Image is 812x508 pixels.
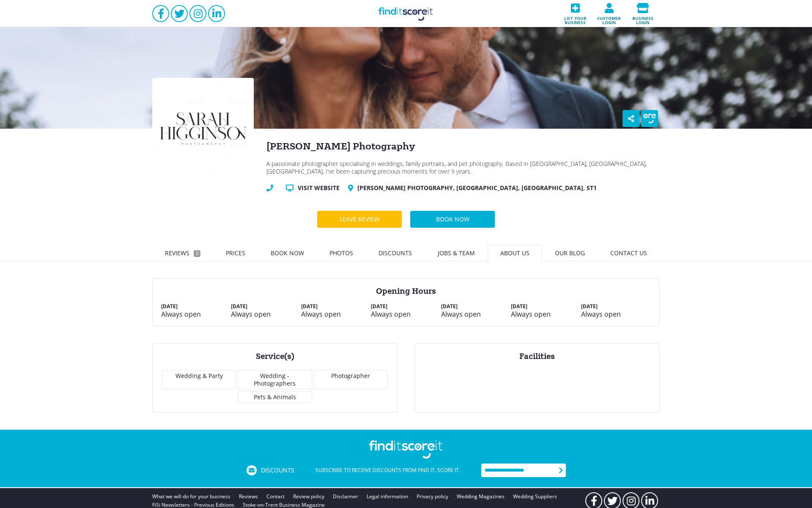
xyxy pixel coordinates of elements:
[226,249,245,257] span: Prices
[161,304,231,309] div: [DATE]
[152,245,213,262] a: Reviews0
[238,391,312,403] div: Pets & Animals
[266,492,285,501] a: Contact
[561,13,590,25] span: List your business
[425,245,488,262] a: Jobs & Team
[194,250,200,257] small: 0
[301,311,371,317] div: Always open
[511,304,581,309] div: [DATE]
[367,492,408,501] a: Legal information
[162,370,236,389] div: Wedding & Party
[441,304,511,309] div: [DATE]
[294,465,481,475] div: Subscribe to receive discounts from Find it. Score it.
[231,311,301,317] div: Always open
[314,370,388,389] div: Photographer
[239,492,258,501] a: Reviews
[238,370,312,389] div: Wedding - Photographers
[213,245,258,262] a: Prices
[511,311,581,317] div: Always open
[457,492,505,501] a: Wedding Magazines
[161,311,231,317] div: Always open
[261,467,294,473] span: Discounts
[331,211,388,228] div: Leave review
[628,13,657,25] span: Business login
[258,245,317,262] a: Book now
[329,249,353,257] span: Photos
[357,184,597,192] a: [PERSON_NAME] Photography, [GEOGRAPHIC_DATA], [GEOGRAPHIC_DATA], ST1
[513,492,557,501] a: Wedding Suppliers
[598,245,660,262] a: Contact us
[165,249,189,257] span: Reviews
[417,492,448,501] a: Privacy policy
[581,311,651,317] div: Always open
[592,0,626,27] a: Customer login
[610,249,647,257] span: Contact us
[438,249,475,257] span: Jobs & Team
[500,249,529,257] span: About us
[231,304,301,309] div: [DATE]
[542,245,598,262] a: Our blog
[558,0,592,27] a: List your business
[379,249,412,257] span: Discounts
[317,211,402,228] a: Leave review
[266,160,660,175] div: A passionate photographer specialising in weddings, family portraits, and pet photography. Based ...
[488,245,542,262] a: About us
[626,0,660,27] a: Business login
[333,492,358,501] a: Disclaimer
[581,304,651,309] div: [DATE]
[595,13,623,25] span: Customer login
[161,352,389,361] div: Service(s)
[441,311,511,317] div: Always open
[366,245,425,262] a: Discounts
[371,304,441,309] div: [DATE]
[371,311,441,317] div: Always open
[293,492,324,501] a: Review policy
[555,249,585,257] span: Our blog
[271,249,304,257] span: Book now
[301,304,371,309] div: [DATE]
[152,492,230,501] a: What we will do for your business
[161,287,651,295] div: Opening Hours
[266,141,660,152] div: [PERSON_NAME] Photography
[317,245,366,262] a: Photos
[428,211,478,228] div: Book now
[410,211,495,228] a: Book now
[423,352,651,361] div: Facilities
[298,184,340,192] a: Visit website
